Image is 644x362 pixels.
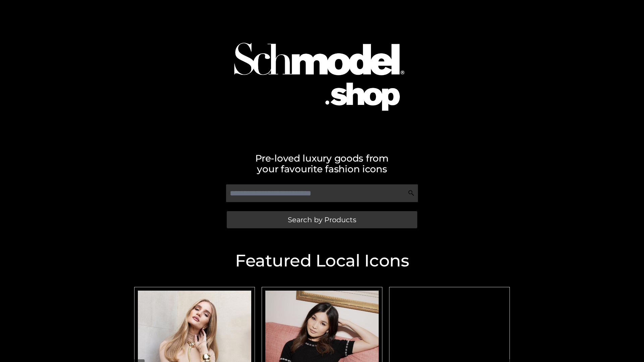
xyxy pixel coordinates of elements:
[131,252,513,269] h2: Featured Local Icons​
[227,211,417,228] a: Search by Products
[288,216,356,223] span: Search by Products
[408,190,415,196] img: Search Icon
[131,153,513,174] h2: Pre-loved luxury goods from your favourite fashion icons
